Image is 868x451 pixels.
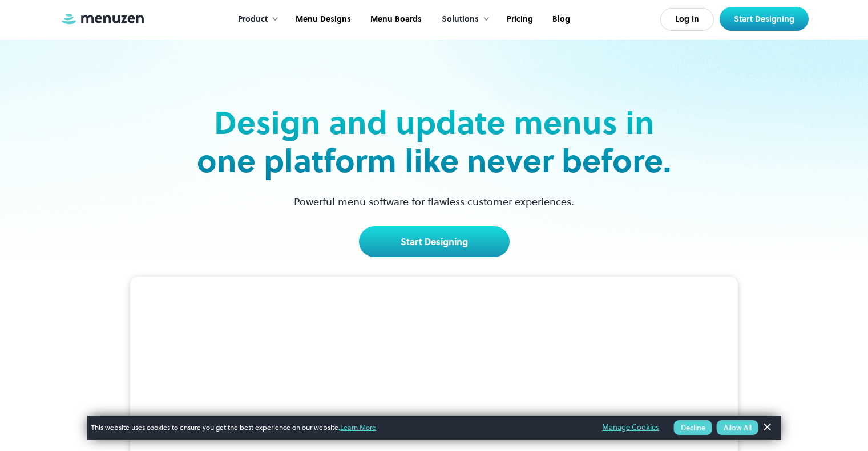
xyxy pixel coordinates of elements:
[660,8,714,31] a: Log In
[496,2,542,37] a: Pricing
[285,2,360,37] a: Menu Designs
[280,194,588,209] p: Powerful menu software for flawless customer experiences.
[758,419,776,436] a: Dismiss Banner
[238,13,268,26] div: Product
[91,422,586,433] span: This website uses cookies to ensure you get the best experience on our website.
[542,2,579,37] a: Blog
[193,104,675,180] h2: Design and update menus in one platform like never before.
[360,2,430,37] a: Menu Boards
[227,2,285,37] div: Product
[442,13,479,26] div: Solutions
[717,420,758,435] button: Allow All
[674,420,712,435] button: Decline
[720,7,809,31] a: Start Designing
[340,422,376,432] a: Learn More
[602,421,659,434] a: Manage Cookies
[430,2,496,37] div: Solutions
[359,226,510,257] a: Start Designing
